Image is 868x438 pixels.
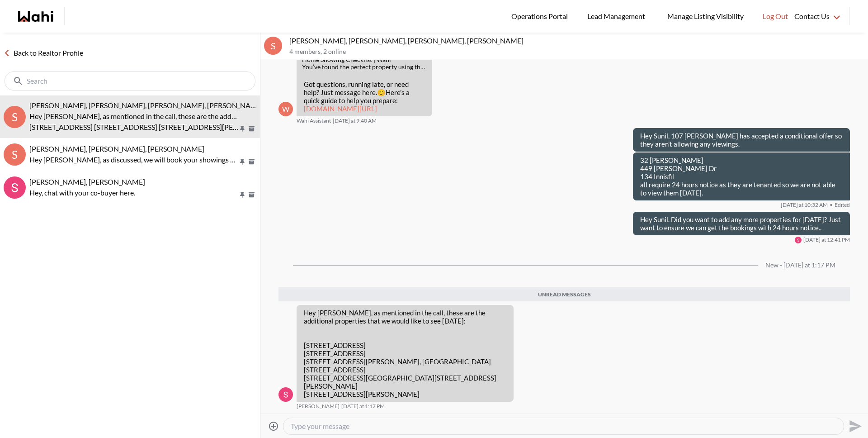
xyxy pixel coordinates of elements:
span: Lead Management [587,10,648,22]
span: [PERSON_NAME], [PERSON_NAME], [PERSON_NAME], [PERSON_NAME] [29,101,264,109]
span: [PERSON_NAME], [PERSON_NAME], [PERSON_NAME] [29,144,204,153]
p: Hey [PERSON_NAME], as discussed, we will book your showings beginning at 6pm this evening. I will... [29,154,238,165]
button: Send [844,416,864,436]
time: 2025-08-21T16:41:27.223Z [803,236,850,243]
img: S [795,237,802,243]
div: Sunil Murali [795,237,802,243]
div: W [278,102,293,116]
div: Sunil Murali, Ana Rodriguez [4,176,26,199]
div: S [264,37,282,55]
span: Manage Listing Visibility [665,10,746,22]
div: New - [DATE] at 1:17 PM [765,262,835,269]
img: S [278,387,293,402]
button: Archive [247,125,256,133]
span: Log Out [763,10,788,22]
button: Pin [238,158,246,166]
p: Hey [PERSON_NAME], as mentioned in the call, these are the additional properties that we would li... [29,111,238,122]
p: 4 members , 2 online [289,48,864,56]
div: You’ve found the perfect property using the Wahi app. Now what? Book a showing instantly and foll... [302,63,427,71]
p: Hey Sunil. Did you want to add any more properties for [DATE]? Just want to ensure we can get the... [640,215,843,232]
p: [STREET_ADDRESS] [STREET_ADDRESS] [STREET_ADDRESS][PERSON_NAME], [GEOGRAPHIC_DATA] [STREET_ADDRES... [304,341,506,398]
p: 32 [PERSON_NAME] 449 [PERSON_NAME] Dr 134 Innisfil all require 24 hours notice as they are tenant... [640,156,843,197]
input: Search [27,76,235,86]
button: Archive [247,158,256,166]
a: Wahi homepage [18,11,53,22]
p: Hey, chat with your co-buyer here. [29,187,238,198]
span: Edited [830,201,850,209]
div: S [4,143,26,166]
p: Hey [PERSON_NAME], as mentioned in the call, these are the additional properties that we would li... [304,309,506,325]
span: [PERSON_NAME] [297,403,340,410]
div: Home Showing Checklist | Wahi [302,56,427,64]
p: [STREET_ADDRESS] [STREET_ADDRESS] [STREET_ADDRESS][PERSON_NAME], [GEOGRAPHIC_DATA] [STREET_ADDRES... [29,122,238,133]
button: Archive [247,191,256,199]
button: Pin [238,191,246,199]
p: Hey Sunil, 107 [PERSON_NAME] has accepted a conditional offer so they aren't allowing any viewings. [640,132,843,148]
img: S [4,176,26,199]
span: [PERSON_NAME], [PERSON_NAME] [29,177,145,186]
p: [PERSON_NAME], [PERSON_NAME], [PERSON_NAME], [PERSON_NAME] [289,36,864,45]
a: [DOMAIN_NAME][URL] [304,105,377,113]
button: Pin [238,125,246,133]
div: Unread messages [278,287,850,302]
span: Wahi Assistant [297,117,331,124]
span: 😊 [377,88,386,96]
div: S [4,106,26,128]
time: 2025-08-21T13:40:31.877Z [333,117,377,124]
time: 2025-08-21T17:17:30.282Z [341,403,385,410]
p: Got questions, running late, or need help? Just message here. Here’s a quick guide to help you pr... [304,80,425,113]
span: Operations Portal [511,10,571,22]
textarea: Type your message [291,422,836,431]
time: 2025-08-21T14:32:04.850Z [781,201,828,209]
div: Sunil Murali [278,387,293,402]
